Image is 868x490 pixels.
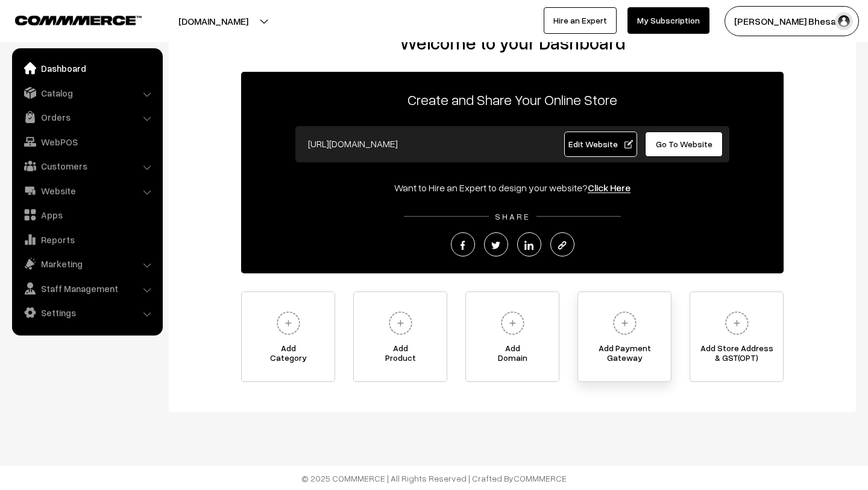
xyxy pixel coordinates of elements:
[578,343,671,367] span: Add Payment Gateway
[354,343,447,367] span: Add Product
[15,57,159,79] a: Dashboard
[181,32,844,54] h2: Welcome to your Dashboard
[835,12,853,30] img: user
[15,180,159,202] a: Website
[15,12,121,27] a: COMMMERCE
[466,343,559,367] span: Add Domain
[15,278,159,299] a: Staff Management
[15,253,159,275] a: Marketing
[272,307,305,340] img: plus.svg
[720,307,753,340] img: plus.svg
[725,6,859,36] button: [PERSON_NAME] Bhesani…
[15,106,159,128] a: Orders
[241,89,784,110] p: Create and Share Your Online Store
[690,343,783,367] span: Add Store Address & GST(OPT)
[690,291,784,382] a: Add Store Address& GST(OPT)
[384,307,417,340] img: plus.svg
[15,302,159,323] a: Settings
[242,343,335,367] span: Add Category
[15,155,159,177] a: Customers
[241,180,784,195] div: Want to Hire an Expert to design your website?
[588,182,631,194] a: Click Here
[15,204,159,226] a: Apps
[564,132,638,157] a: Edit Website
[514,473,567,483] a: COMMMERCE
[15,131,159,153] a: WebPOS
[544,7,617,34] a: Hire an Expert
[15,229,159,250] a: Reports
[489,211,536,221] span: SHARE
[15,82,159,104] a: Catalog
[608,307,641,340] img: plus.svg
[577,291,671,382] a: Add PaymentGateway
[15,16,142,25] img: COMMMERCE
[568,139,633,149] span: Edit Website
[645,132,723,157] a: Go To Website
[465,291,559,382] a: AddDomain
[496,307,529,340] img: plus.svg
[353,291,447,382] a: AddProduct
[627,7,709,34] a: My Subscription
[241,291,335,382] a: AddCategory
[656,139,712,149] span: Go To Website
[136,6,291,36] button: [DOMAIN_NAME]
